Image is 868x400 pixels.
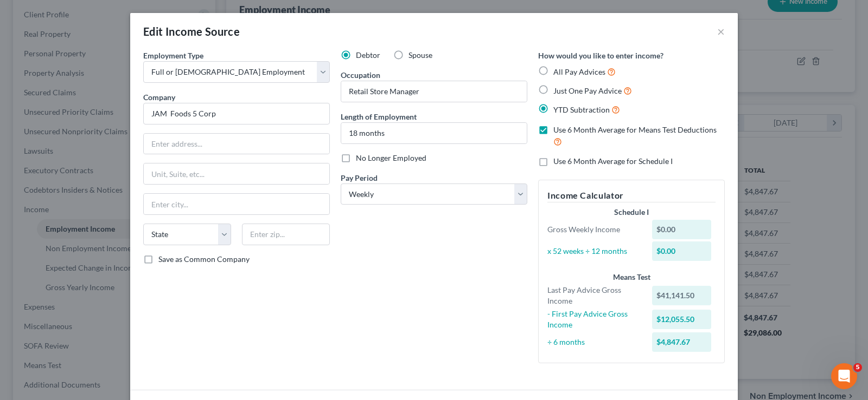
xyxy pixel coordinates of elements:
div: Means Test [547,272,716,283]
label: Length of Employment [341,111,417,122]
div: Schedule I [547,207,716,218]
span: 5 [853,363,862,372]
span: YTD Subtraction [553,105,610,114]
div: Edit Income Source [143,24,240,39]
div: $0.00 [652,220,712,239]
span: Company [143,93,175,102]
img: Profile image for Katie [31,6,48,23]
div: - First Pay Advice Gross Income [542,309,647,330]
div: Gross Weekly Income [542,224,647,235]
label: Occupation [341,69,380,81]
span: Just One Pay Advice [553,86,622,95]
div: [PERSON_NAME] • 28m ago [17,201,109,207]
button: Send a message… [186,313,203,330]
h5: Income Calculator [547,189,716,202]
label: How would you like to enter income? [538,50,663,61]
button: Emoji picker [17,317,25,326]
div: ÷ 6 months [542,337,647,347]
div: $0.00 [652,241,712,261]
div: x 52 weeks ÷ 12 months [542,246,647,257]
iframe: Intercom live chat [831,363,857,389]
div: Close [190,4,210,24]
input: Unit, Suite, etc... [144,163,329,184]
span: Debtor [356,50,380,60]
div: Last Pay Advice Gross Income [542,285,647,306]
div: 🚨ATTN: [GEOGRAPHIC_DATA] of [US_STATE]The court has added a new Credit Counseling Field that we n... [9,85,178,199]
div: $12,055.50 [652,310,712,329]
div: The court has added a new Credit Counseling Field that we need to update upon filing. Please remo... [17,118,169,192]
input: Enter address... [144,134,329,154]
h1: [PERSON_NAME] [53,5,123,14]
span: No Longer Employed [356,153,426,162]
button: go back [7,4,28,25]
input: ex: 2 years [341,123,527,143]
span: Pay Period [341,173,378,182]
button: Gif picker [34,317,43,326]
span: All Pay Advices [553,67,605,76]
button: Start recording [69,317,78,326]
button: × [717,25,725,38]
button: Home [170,4,190,25]
div: $4,847.67 [652,332,712,352]
input: Enter city... [144,194,329,214]
div: $41,141.50 [652,286,712,305]
span: Spouse [409,50,432,60]
b: 🚨ATTN: [GEOGRAPHIC_DATA] of [US_STATE] [17,92,155,112]
input: Enter zip... [242,224,330,245]
span: Employment Type [143,51,203,60]
span: Use 6 Month Average for Means Test Deductions [553,125,717,134]
input: Search company by name... [143,103,330,124]
textarea: Message… [9,294,208,313]
button: Upload attachment [52,317,60,326]
span: Save as Common Company [158,254,250,264]
div: Katie says… [9,85,208,222]
p: Active 2h ago [53,14,101,24]
span: Use 6 Month Average for Schedule I [553,156,673,166]
input: -- [341,81,527,102]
